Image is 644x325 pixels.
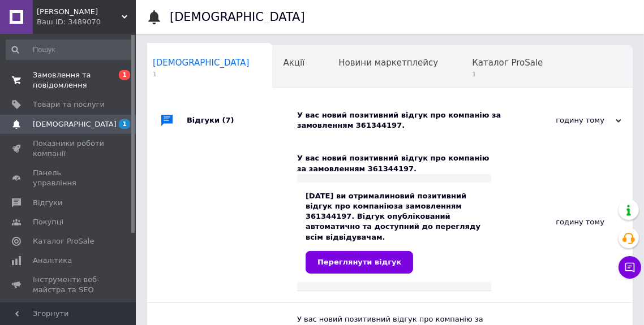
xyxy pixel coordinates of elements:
span: (7) [222,116,234,124]
span: Панель управління [33,168,105,188]
h1: [DEMOGRAPHIC_DATA] [170,10,305,24]
span: 1 [472,70,543,79]
span: Переглянути відгук [317,258,401,266]
span: Інструменти веб-майстра та SEO [33,275,105,295]
span: Аналітика [33,255,72,266]
span: 1 [119,119,130,129]
span: Замовлення та повідомлення [33,70,105,90]
button: Чат з покупцем [619,256,641,279]
span: Каталог ProSale [472,58,543,68]
a: Переглянути відгук [306,251,413,274]
div: У вас новий позитивний відгук про компанію за замовленням 361344197. [297,110,508,131]
span: [DEMOGRAPHIC_DATA] [33,119,117,129]
span: Акції [284,58,305,68]
span: Товари та послуги [33,99,105,110]
div: У вас новий позитивний відгук про компанію за замовленням 361344197. [297,153,491,174]
b: новий позитивний відгук про компанію [306,192,466,210]
div: [DATE] ви отримали за замовленням 361344197. Відгук опублікований автоматично та доступний до пер... [306,191,483,274]
div: годину тому [491,142,633,302]
span: [DEMOGRAPHIC_DATA] [153,58,250,68]
span: Показники роботи компанії [33,138,105,159]
div: Відгуки [187,99,297,142]
div: годину тому [508,115,621,125]
span: Новини маркетплейсу [338,58,438,68]
span: Каталог ProSale [33,236,94,246]
span: 1 [119,70,130,80]
input: Пошук [6,40,134,60]
span: Покупці [33,217,63,227]
div: Ваш ID: 3489070 [37,17,136,27]
span: Відгуки [33,198,62,208]
span: 1 [153,70,250,79]
span: Мега Звук [37,7,122,17]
